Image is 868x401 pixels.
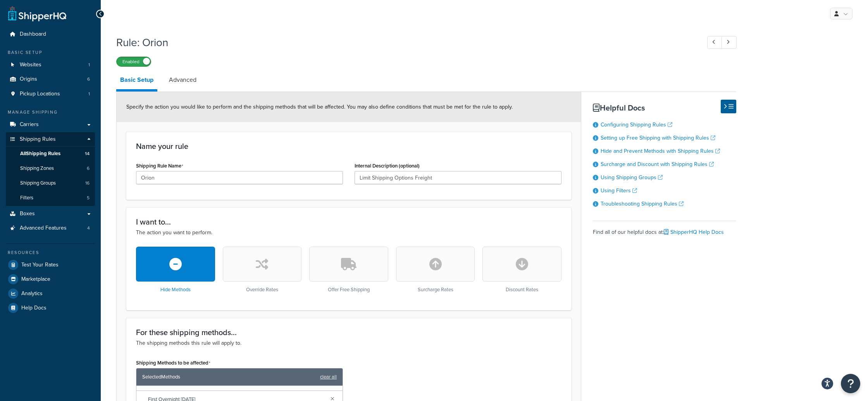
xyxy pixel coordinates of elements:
[88,62,90,68] span: 1
[601,160,714,168] a: Surcharge and Discount with Shipping Rules
[20,180,56,187] span: Shipping Groups
[601,187,637,195] a: Using Filters
[841,374,860,393] button: Open Resource Center
[85,180,90,187] span: 16
[136,247,215,293] div: Hide Methods
[6,301,95,315] a: Help Docs
[320,372,337,382] a: clear all
[20,31,46,38] span: Dashboard
[721,100,736,113] button: Hide Help Docs
[21,276,50,283] span: Marketplace
[87,76,90,83] span: 6
[136,163,183,169] label: Shipping Rule Name
[6,176,95,190] li: Shipping Groups
[6,191,95,205] a: Filters5
[601,121,672,129] a: Configuring Shipping Rules
[21,262,59,268] span: Test Your Rates
[87,165,90,172] span: 6
[6,287,95,301] a: Analytics
[707,36,722,49] a: Previous Record
[20,121,39,128] span: Carriers
[85,150,90,157] span: 14
[6,161,95,176] li: Shipping Zones
[20,150,60,157] span: All Shipping Rules
[309,247,388,293] div: Offer Free Shipping
[88,91,90,97] span: 1
[136,328,561,337] h3: For these shipping methods...
[601,200,684,208] a: Troubleshooting Shipping Rules
[6,72,95,86] li: Origins
[20,91,60,97] span: Pickup Locations
[20,76,37,83] span: Origins
[126,103,513,111] span: Specify the action you would like to perform and the shipping methods that will be affected. You ...
[21,290,43,297] span: Analytics
[116,35,693,50] h1: Rule: Orion
[6,176,95,190] a: Shipping Groups16
[6,221,95,235] a: Advanced Features4
[593,104,736,112] h3: Helpful Docs
[20,225,67,232] span: Advanced Features
[165,71,200,89] a: Advanced
[593,221,736,238] div: Find all of our helpful docs at:
[6,87,95,101] a: Pickup Locations1
[6,58,95,72] a: Websites1
[20,195,33,201] span: Filters
[223,247,302,293] div: Override Rates
[6,258,95,272] a: Test Your Rates
[355,163,420,169] label: Internal Description (optional)
[601,173,663,181] a: Using Shipping Groups
[722,36,737,49] a: Next Record
[6,87,95,101] li: Pickup Locations
[142,372,316,382] span: Selected Methods
[6,207,95,221] a: Boxes
[6,49,95,56] div: Basic Setup
[20,165,54,172] span: Shipping Zones
[87,195,90,201] span: 5
[136,218,561,226] h3: I want to...
[482,247,561,293] div: Discount Rates
[6,249,95,256] div: Resources
[136,142,561,150] h3: Name your rule
[6,132,95,147] a: Shipping Rules
[6,109,95,116] div: Manage Shipping
[6,191,95,205] li: Filters
[116,71,157,92] a: Basic Setup
[6,27,95,41] a: Dashboard
[20,62,41,68] span: Websites
[6,161,95,176] a: Shipping Zones6
[6,72,95,86] a: Origins6
[136,339,561,347] p: The shipping methods this rule will apply to.
[6,147,95,161] a: AllShipping Rules14
[87,225,90,232] span: 4
[6,58,95,72] li: Websites
[20,136,56,143] span: Shipping Rules
[6,272,95,286] a: Marketplace
[21,305,46,311] span: Help Docs
[136,228,561,237] p: The action you want to perform.
[6,221,95,235] li: Advanced Features
[136,360,210,366] label: Shipping Methods to be affected
[117,57,151,66] label: Enabled
[6,132,95,206] li: Shipping Rules
[601,147,720,155] a: Hide and Prevent Methods with Shipping Rules
[20,211,35,217] span: Boxes
[6,118,95,132] a: Carriers
[664,228,724,236] a: ShipperHQ Help Docs
[601,134,715,142] a: Setting up Free Shipping with Shipping Rules
[396,247,475,293] div: Surcharge Rates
